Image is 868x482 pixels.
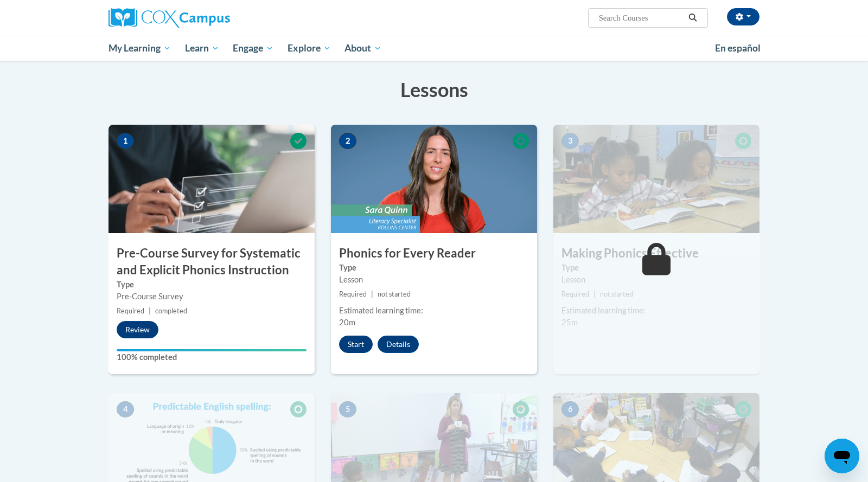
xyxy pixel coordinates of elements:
[561,401,579,417] span: 6
[185,42,219,55] span: Learn
[226,36,280,61] a: Engage
[600,290,633,298] span: not started
[108,76,759,103] h3: Lessons
[338,36,389,61] a: About
[553,245,759,262] h3: Making Phonics Effective
[561,262,751,274] label: Type
[155,307,187,315] span: completed
[598,11,685,24] input: Search Courses
[715,42,761,54] span: En español
[339,318,355,327] span: 20m
[561,133,579,149] span: 3
[117,291,307,303] div: Pre-Course Survey
[288,42,331,55] span: Explore
[331,125,537,233] img: Course Image
[685,11,701,24] button: Search
[339,133,356,149] span: 2
[117,401,134,417] span: 4
[117,307,144,315] span: Required
[117,351,307,363] label: 100% completed
[339,336,373,353] button: Start
[727,8,759,25] button: Account Settings
[561,290,589,298] span: Required
[108,245,315,279] h3: Pre-Course Survey for Systematic and Explicit Phonics Instruction
[108,125,315,233] img: Course Image
[339,290,367,298] span: Required
[149,307,151,315] span: |
[708,37,768,60] a: En español
[378,290,411,298] span: not started
[339,305,529,317] div: Estimated learning time:
[178,36,226,61] a: Learn
[593,290,596,298] span: |
[117,349,307,351] div: Your progress
[117,133,134,149] span: 1
[101,36,178,61] a: My Learning
[117,321,158,338] button: Review
[825,439,859,473] iframe: Button to launch messaging window
[371,290,373,298] span: |
[378,336,419,353] button: Details
[233,42,273,55] span: Engage
[339,262,529,274] label: Type
[339,401,356,417] span: 5
[344,42,381,55] span: About
[561,305,751,317] div: Estimated learning time:
[117,279,307,291] label: Type
[280,36,338,61] a: Explore
[339,274,529,286] div: Lesson
[108,8,315,28] a: Cox Campus
[331,245,537,262] h3: Phonics for Every Reader
[561,274,751,286] div: Lesson
[553,125,759,233] img: Course Image
[108,8,230,28] img: Cox Campus
[108,42,171,55] span: My Learning
[561,318,578,327] span: 25m
[92,36,776,61] div: Main menu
